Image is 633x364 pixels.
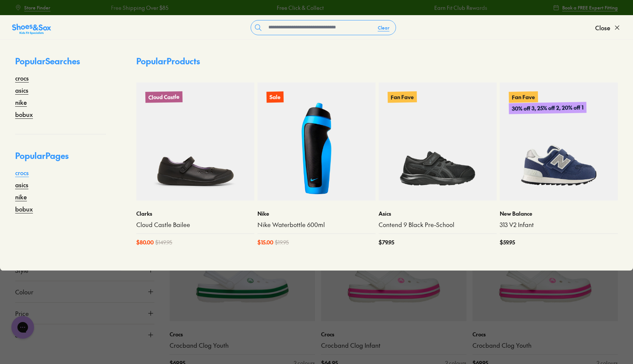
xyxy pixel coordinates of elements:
img: SNS_Logo_Responsive.svg [12,23,51,35]
a: bobux [15,110,33,119]
a: asics [15,180,28,189]
span: Close [595,23,610,32]
a: Store Finder [15,1,50,14]
button: Colour [15,281,154,302]
button: Size [15,324,154,345]
a: Free Click & Collect [276,4,323,12]
span: $ 15.00 [257,238,273,246]
p: Fan Fave [509,91,538,103]
a: Free Shipping Over $85 [111,4,168,12]
a: 313 V2 Infant [500,221,618,229]
span: Price [15,309,29,318]
a: Sale [257,82,376,201]
span: $ 80.00 [136,238,154,246]
span: Colour [15,287,33,296]
a: asics [15,86,28,95]
a: crocs [15,73,29,82]
button: Price [15,303,154,324]
p: Popular Searches [15,55,106,73]
a: Fan Fave30% off 3, 25% off 2, 20% off 1 [500,82,618,201]
iframe: Gorgias live chat messenger [8,313,38,341]
a: Cloud Castle [136,82,254,201]
a: bobux [15,204,33,213]
p: Popular Products [136,55,200,67]
p: New Balance [500,210,618,218]
p: Cloud Castle [145,91,182,103]
span: $ 149.95 [155,238,172,246]
a: Crocband Clog Youth [472,341,618,350]
button: Clear [372,21,396,34]
a: crocs [15,168,29,177]
p: Popular Pages [15,149,106,168]
p: Nike [257,210,376,218]
p: Asics [379,210,497,218]
a: nike [15,98,27,107]
button: Close [595,19,621,36]
span: Store Finder [24,4,50,11]
a: Shoes &amp; Sox [12,22,51,34]
a: Crocband Clog Infant [321,341,466,350]
span: $ 59.95 [500,238,515,246]
p: Clarks [136,210,254,218]
a: Crocband Clog Youth [170,341,315,350]
a: Contend 9 Black Pre-School [379,221,497,229]
p: Crocs [170,330,315,338]
a: Fan Fave [379,82,497,201]
span: $ 19.95 [275,238,289,246]
p: Crocs [321,330,466,338]
a: Nike Waterbottle 600ml [257,221,376,229]
a: Book a FREE Expert Fitting [553,1,618,14]
p: 30% off 3, 25% off 2, 20% off 1 [509,102,586,114]
p: Sale [267,92,284,103]
span: $ 79.95 [379,238,394,246]
a: nike [15,192,27,201]
p: Fan Fave [388,91,417,103]
span: Book a FREE Expert Fitting [562,4,618,11]
a: Cloud Castle Bailee [136,221,254,229]
a: Earn Fit Club Rewards [434,4,487,12]
p: Crocs [472,330,618,338]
